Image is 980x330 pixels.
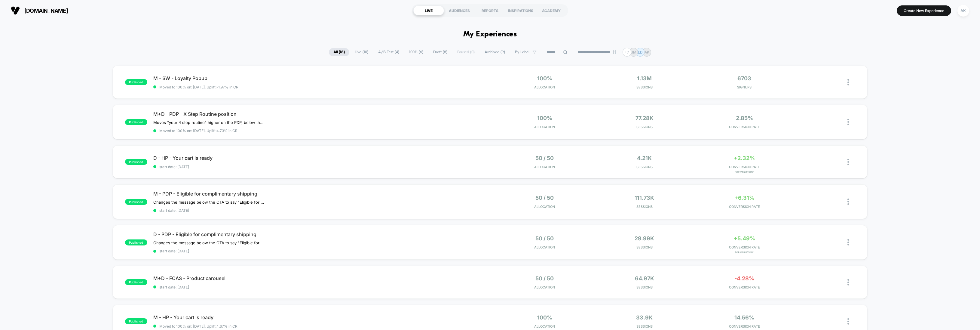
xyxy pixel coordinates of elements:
span: [DOMAIN_NAME] [24,8,68,14]
img: Visually logo [11,6,20,15]
span: 50 / 50 [535,155,554,161]
span: 100% [537,115,552,121]
span: M - HP - Your cart is ready [153,314,490,320]
div: + 7 [623,48,631,57]
span: D - HP - Your cart is ready [153,155,490,161]
span: Changes the message below the CTA to say "Eligible for complimentary shipping" on all PDPs over $... [153,200,265,205]
span: 29.99k [635,235,654,242]
span: 50 / 50 [535,235,554,242]
span: Live ( 10 ) [350,48,373,56]
p: ED [638,50,643,54]
span: Moved to 100% on: [DATE] . Uplift: 4.67% in CR [159,324,237,328]
img: close [847,318,849,325]
span: start date: [DATE] [153,208,490,213]
span: Sessions [596,285,693,289]
h1: My Experiences [463,30,517,39]
span: M - SW - Loyalty Popup [153,75,490,81]
span: Archived ( 9 ) [480,48,510,56]
span: 1.13M [637,75,652,82]
span: CONVERSION RATE [696,324,793,328]
span: Allocation [534,85,555,89]
span: CONVERSION RATE [696,165,793,169]
span: Allocation [534,205,555,209]
span: 100% [537,75,552,82]
span: SIGNUPS [696,85,793,89]
span: Sessions [596,85,693,89]
span: start date: [DATE] [153,249,490,253]
span: for Variation 1 [696,251,793,254]
div: REPORTS [475,6,505,15]
span: By Label [515,50,529,54]
span: published [125,199,147,205]
span: Moved to 100% on: [DATE] . Uplift: -1.97% in CR [159,85,238,89]
span: published [125,119,147,125]
span: Allocation [534,324,555,328]
span: 4.21k [637,155,652,161]
button: AK [956,5,971,17]
div: AUDIENCES [444,6,475,15]
span: for Variation 1 [696,171,793,174]
button: Create New Experience [897,5,951,16]
span: 6703 [737,75,751,82]
span: CONVERSION RATE [696,125,793,129]
img: close [847,119,849,125]
span: 2.85% [736,115,753,121]
span: Sessions [596,324,693,328]
span: Allocation [534,285,555,289]
span: Sessions [596,205,693,209]
div: LIVE [413,6,444,15]
span: Allocation [534,165,555,169]
img: end [613,50,616,54]
span: published [125,159,147,165]
span: CONVERSION RATE [696,205,793,209]
span: Sessions [596,245,693,249]
span: 111.73k [635,195,654,201]
span: published [125,279,147,285]
span: 50 / 50 [535,195,554,201]
div: AK [957,5,969,17]
img: close [847,239,849,245]
span: Draft ( 8 ) [429,48,452,56]
span: 14.56% [734,314,754,321]
span: Sessions [596,165,693,169]
span: 50 / 50 [535,275,554,282]
span: Moves "your 4 step routine" higher on the PDP, below the product details and above the clinical r... [153,120,265,125]
span: Moved to 100% on: [DATE] . Uplift: 4.73% in CR [159,128,237,133]
span: -4.28% [734,275,754,282]
span: published [125,318,147,324]
p: JM [631,50,636,54]
span: 100% [537,314,552,321]
span: Allocation [534,125,555,129]
span: start date: [DATE] [153,165,490,169]
span: +6.31% [734,195,755,201]
span: published [125,239,147,245]
span: 100% ( 6 ) [405,48,428,56]
img: close [847,279,849,285]
span: start date: [DATE] [153,285,490,289]
span: M+D - PDP - X Step Routine position [153,111,490,117]
div: ACADEMY [536,6,567,15]
span: All ( 18 ) [329,48,349,56]
img: close [847,79,849,85]
button: [DOMAIN_NAME] [9,6,70,15]
img: close [847,199,849,205]
span: Allocation [534,245,555,249]
span: M - PDP - Eligible for complimentary shipping [153,191,490,197]
span: +5.49% [734,235,755,242]
span: +2.32% [734,155,755,161]
span: M+D - FCAS - Product carousel [153,275,490,281]
span: A/B Test ( 4 ) [374,48,404,56]
div: INSPIRATIONS [505,6,536,15]
span: 77.28k [635,115,654,121]
span: Sessions [596,125,693,129]
span: CONVERSION RATE [696,245,793,249]
img: close [847,159,849,165]
span: D - PDP - Eligible for complimentary shipping [153,231,490,237]
span: CONVERSION RATE [696,285,793,289]
span: 33.9k [636,314,653,321]
span: Changes the message below the CTA to say "Eligible for complimentary shipping" on all PDPs over $... [153,240,265,245]
p: AK [645,50,649,54]
span: published [125,79,147,85]
span: 64.97k [635,275,654,282]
